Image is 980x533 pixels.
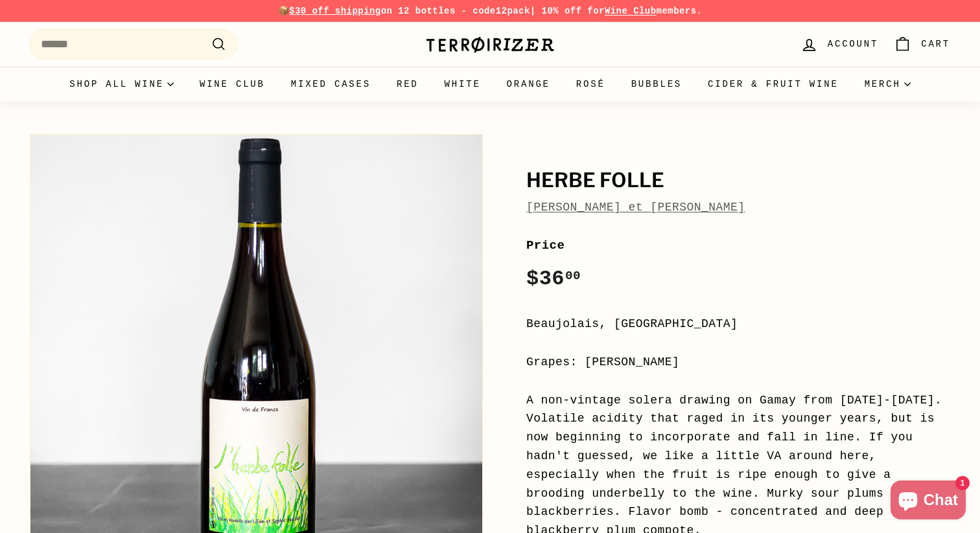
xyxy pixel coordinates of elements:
[887,481,970,523] inbox-online-store-chat: Shopify online store chat
[563,67,618,102] a: Rosé
[886,25,958,63] a: Cart
[494,67,563,102] a: Orange
[526,353,950,372] div: Grapes: [PERSON_NAME]
[852,67,924,102] summary: Merch
[793,25,886,63] a: Account
[496,6,530,16] strong: 12pack
[526,201,745,214] a: [PERSON_NAME] et [PERSON_NAME]
[618,67,695,102] a: Bubbles
[526,315,950,334] div: Beaujolais, [GEOGRAPHIC_DATA]
[289,6,381,16] span: $30 off shipping
[565,269,581,283] sup: 00
[278,67,384,102] a: Mixed Cases
[828,37,878,51] span: Account
[432,67,494,102] a: White
[695,67,852,102] a: Cider & Fruit Wine
[56,67,187,102] summary: Shop all wine
[921,37,950,51] span: Cart
[605,6,657,16] a: Wine Club
[526,267,581,291] span: $36
[30,4,950,18] p: 📦 on 12 bottles - code | 10% off for members.
[526,236,950,255] label: Price
[187,67,278,102] a: Wine Club
[384,67,432,102] a: Red
[4,67,976,102] div: Primary
[526,170,950,192] h1: Herbe Folle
